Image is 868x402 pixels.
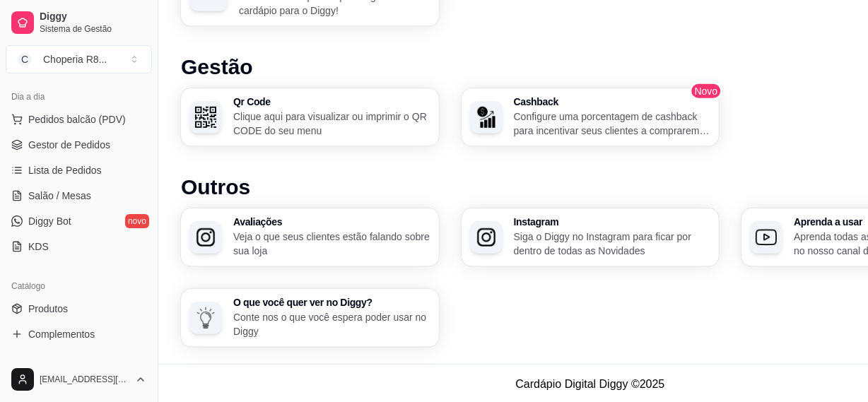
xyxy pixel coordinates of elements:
img: Instagram [476,227,497,248]
a: Complementos [6,323,152,345]
h3: Instagram [514,217,711,227]
div: Catálogo [6,275,152,297]
p: Clique aqui para visualizar ou imprimir o QR CODE do seu menu [233,110,430,138]
h3: Cashback [514,97,711,107]
span: Pedidos balcão (PDV) [28,112,126,126]
button: CashbackCashbackConfigure uma porcentagem de cashback para incentivar seus clientes a comprarem e... [462,88,720,146]
img: O que você quer ver no Diggy? [195,307,216,329]
span: Produtos [28,302,68,316]
a: Gestor de Pedidos [6,134,152,156]
span: Gestor de Pedidos [28,138,110,152]
a: Salão / Mesas [6,184,152,207]
p: Conte nos o que você espera poder usar no Diggy [233,310,430,338]
img: Cashback [476,107,497,128]
p: Veja o que seus clientes estão falando sobre sua loja [233,230,430,258]
a: Produtos [6,297,152,320]
span: [EMAIL_ADDRESS][DOMAIN_NAME] [40,374,129,385]
a: Diggy Botnovo [6,210,152,232]
button: Qr CodeQr CodeClique aqui para visualizar ou imprimir o QR CODE do seu menu [181,88,439,146]
a: KDS [6,235,152,258]
a: Lista de Pedidos [6,159,152,182]
button: [EMAIL_ADDRESS][DOMAIN_NAME] [6,362,152,396]
span: C [18,52,32,66]
span: Sistema de Gestão [40,23,146,35]
button: O que você quer ver no Diggy?O que você quer ver no Diggy?Conte nos o que você espera poder usar ... [181,289,439,347]
button: Pedidos balcão (PDV) [6,108,152,131]
span: Salão / Mesas [28,189,91,203]
h3: Avaliações [233,217,430,227]
p: Siga o Diggy no Instagram para ficar por dentro de todas as Novidades [514,230,711,258]
button: Select a team [6,45,152,73]
img: Avaliações [195,227,216,248]
button: AvaliaçõesAvaliaçõesVeja o que seus clientes estão falando sobre sua loja [181,208,439,266]
img: Aprenda a usar [756,227,777,248]
span: Lista de Pedidos [28,163,102,177]
h3: Qr Code [233,97,430,107]
span: Diggy Bot [28,214,71,228]
img: Qr Code [195,107,216,128]
span: Novo [691,83,722,100]
p: Configure uma porcentagem de cashback para incentivar seus clientes a comprarem em sua loja [514,110,711,138]
a: DiggySistema de Gestão [6,6,152,40]
div: Choperia R8 ... [43,52,107,66]
button: InstagramInstagramSiga o Diggy no Instagram para ficar por dentro de todas as Novidades [462,208,720,266]
span: Complementos [28,327,95,341]
h3: O que você quer ver no Diggy? [233,297,430,307]
span: Diggy [40,11,146,23]
div: Dia a dia [6,85,152,108]
span: KDS [28,240,49,254]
